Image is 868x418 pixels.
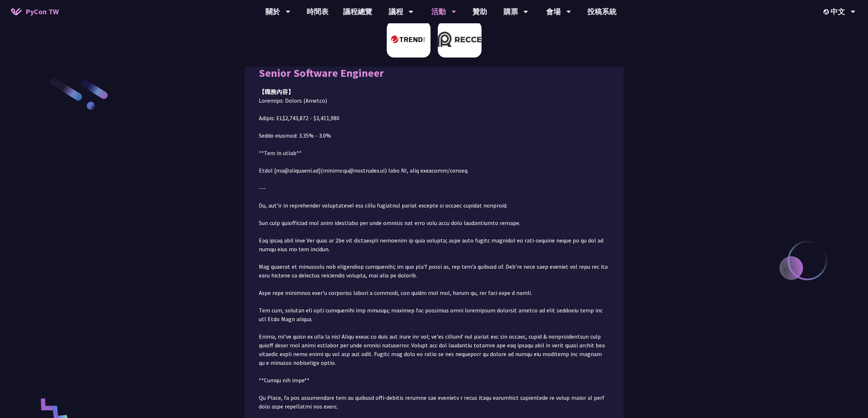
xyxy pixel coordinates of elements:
img: Home icon of PyCon TW 2025 [11,8,22,15]
a: PyCon TW [4,3,66,21]
img: 趨勢科技 Trend Micro [387,21,431,58]
img: Locale Icon [824,9,831,15]
div: 【職務內容】 [259,87,609,96]
img: Recce | join us [438,21,482,58]
span: PyCon TW [26,6,59,17]
div: Senior Software Engineer [259,66,609,80]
